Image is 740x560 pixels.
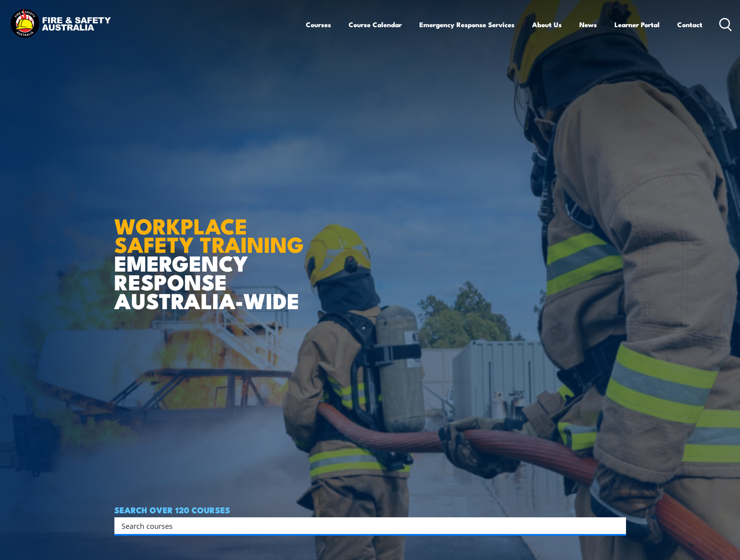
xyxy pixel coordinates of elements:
[579,14,597,35] a: News
[114,196,310,310] h1: EMERGENCY RESPONSE AUSTRALIA-WIDE
[677,14,702,35] a: Contact
[614,14,660,35] a: Learner Portal
[612,520,623,531] button: Search magnifier button
[306,14,331,35] a: Courses
[114,209,304,260] strong: WORKPLACE SAFETY TRAINING
[349,14,402,35] a: Course Calendar
[122,520,608,532] input: Search input
[123,520,610,531] form: Search form
[114,505,626,514] h4: SEARCH OVER 120 COURSES
[532,14,562,35] a: About Us
[419,14,515,35] a: Emergency Response Services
